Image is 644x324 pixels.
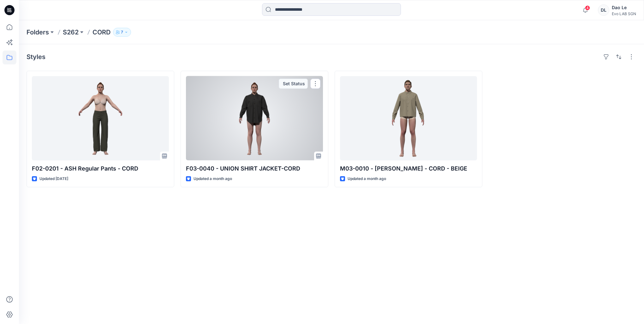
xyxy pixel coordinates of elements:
[32,76,169,160] a: F02-0201 - ASH Regular Pants - CORD
[598,4,609,16] div: DL
[27,28,49,37] a: Folders
[340,76,477,160] a: M03-0010 - PEDRO Overshirt - CORD - BEIGE
[585,5,590,10] span: 4
[113,28,131,37] button: 7
[612,11,636,16] div: Evo LAB SGN
[186,164,323,173] p: F03-0040 - UNION SHIRT JACKET-CORD
[186,76,323,160] a: F03-0040 - UNION SHIRT JACKET-CORD
[348,176,386,182] p: Updated a month ago
[121,29,123,36] p: 7
[92,28,110,37] p: CORD
[27,53,45,61] h4: Styles
[340,164,477,173] p: M03-0010 - [PERSON_NAME] - CORD - BEIGE
[63,28,79,37] a: S262
[32,164,169,173] p: F02-0201 - ASH Regular Pants - CORD
[39,176,68,182] p: Updated [DATE]
[194,176,232,182] p: Updated a month ago
[612,4,636,11] div: Dao Le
